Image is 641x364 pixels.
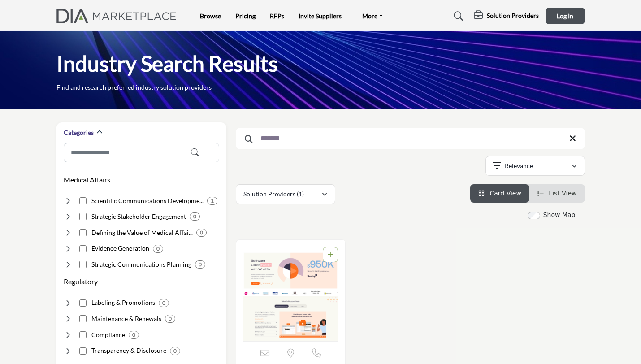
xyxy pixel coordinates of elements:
[79,331,87,338] input: Select Compliance checkbox
[91,196,204,205] h4: Scientific Communications Development: Creating scientific content showcasing clinical evidence.
[236,184,335,204] button: Solution Providers (1)
[64,276,98,287] button: Regulatory
[200,12,221,20] a: Browse
[489,190,521,197] span: Card View
[79,261,87,268] input: Select Strategic Communications Planning checkbox
[199,261,202,268] b: 0
[64,174,110,185] button: Medical Affairs
[537,190,577,197] a: View List
[129,331,139,339] div: 0 Results For Compliance
[328,251,333,258] a: Add To List
[91,314,161,323] h4: Maintenance & Renewals: Maintaining marketing authorizations and safety reporting.
[56,83,212,92] p: Find and research preferred industry solution providers
[470,184,529,203] li: Card View
[243,247,338,341] a: Open Listing in new tab
[543,210,576,220] label: Show Map
[243,247,338,341] img: Whatfix
[529,184,585,203] li: List View
[235,12,256,20] a: Pricing
[557,12,573,20] span: Log In
[190,212,200,221] div: 0 Results For Strategic Stakeholder Engagement
[200,230,203,236] b: 0
[195,260,205,269] div: 0 Results For Strategic Communications Planning
[356,10,389,22] a: More
[169,316,172,322] b: 0
[153,245,163,253] div: 0 Results For Evidence Generation
[64,143,219,162] input: Search Category
[91,330,125,339] h4: Compliance: Local and global regulatory compliance.
[91,212,186,221] h4: Strategic Stakeholder Engagement: Interacting with key opinion leaders and advocacy partners.
[505,161,533,170] p: Relevance
[132,332,135,338] b: 0
[56,9,182,23] img: Site Logo
[487,12,539,20] h5: Solution Providers
[91,298,155,307] h4: Labeling & Promotions: Determining safe product use specifications and claims.
[445,9,469,23] a: Search
[546,8,585,24] button: Log In
[91,260,191,269] h4: Strategic Communications Planning: Developing publication plans demonstrating product benefits an...
[243,190,304,199] p: Solution Providers (1)
[474,11,539,22] div: Solution Providers
[299,12,342,20] a: Invite Suppliers
[236,128,585,149] input: Search Keyword
[173,348,177,354] b: 0
[79,229,87,236] input: Select Defining the Value of Medical Affairs checkbox
[162,300,165,306] b: 0
[79,299,87,307] input: Select Labeling & Promotions checkbox
[91,228,193,237] h4: Defining the Value of Medical Affairs
[165,315,175,323] div: 0 Results For Maintenance & Renewals
[79,245,87,252] input: Select Evidence Generation checkbox
[91,244,149,253] h4: Evidence Generation: Research to support clinical and economic value claims.
[270,12,284,20] a: RFPs
[478,190,521,197] a: View Card
[170,347,180,355] div: 0 Results For Transparency & Disclosure
[193,213,196,220] b: 0
[549,190,576,197] span: List View
[485,156,585,176] button: Relevance
[211,198,214,204] b: 1
[91,346,166,355] h4: Transparency & Disclosure: Transparency & Disclosure
[196,229,207,237] div: 0 Results For Defining the Value of Medical Affairs
[159,299,169,307] div: 0 Results For Labeling & Promotions
[79,197,87,204] input: Select Scientific Communications Development checkbox
[79,315,87,322] input: Select Maintenance & Renewals checkbox
[56,50,278,78] h1: Industry Search Results
[64,128,94,137] h2: Categories
[79,213,87,220] input: Select Strategic Stakeholder Engagement checkbox
[156,246,160,252] b: 0
[79,347,87,355] input: Select Transparency & Disclosure checkbox
[207,197,217,205] div: 1 Results For Scientific Communications Development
